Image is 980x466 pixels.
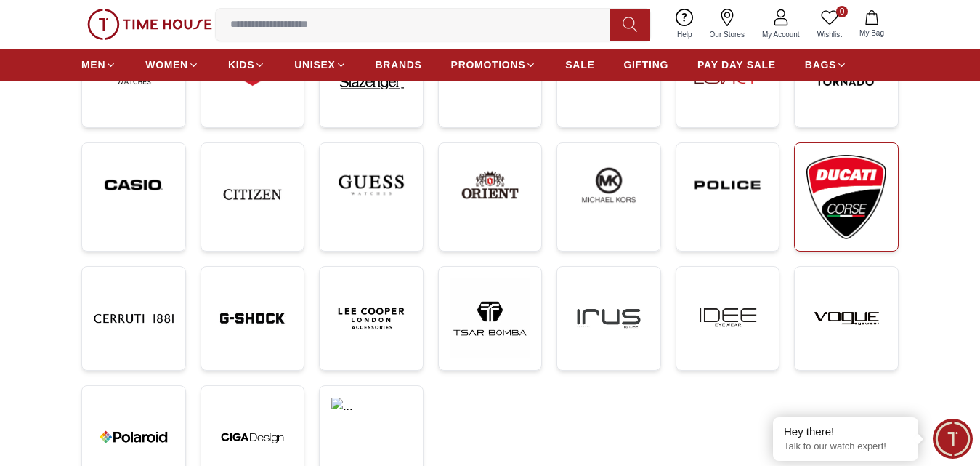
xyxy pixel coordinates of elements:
[836,6,848,17] span: 0
[569,155,649,215] img: ...
[228,52,265,78] a: KIDS
[228,57,254,72] span: KIDS
[854,28,890,39] span: My Bag
[704,29,750,40] span: Our Stores
[294,57,335,72] span: UNISEX
[331,398,411,438] img: ...
[81,57,105,72] span: MEN
[331,278,411,358] img: ...
[806,278,886,358] img: ...
[376,52,422,78] a: BRANDS
[376,57,422,72] span: BRANDS
[701,6,753,43] a: Our Stores
[294,52,346,78] a: UNISEX
[450,278,530,358] img: ...
[450,155,530,215] img: ...
[213,278,293,358] img: ...
[697,52,776,78] a: PAY DAY SALE
[87,9,212,40] img: ...
[756,29,806,40] span: My Account
[451,52,537,78] a: PROMOTIONS
[671,29,698,40] span: Help
[668,6,701,43] a: Help
[806,155,886,240] img: ...
[784,441,907,453] p: Talk to our watch expert!
[811,29,848,40] span: Wishlist
[623,52,668,78] a: GIFTING
[697,57,776,72] span: PAY DAY SALE
[213,155,293,235] img: ...
[805,57,836,72] span: BAGS
[933,419,973,459] div: Chat Widget
[94,155,174,215] img: ...
[809,6,851,43] a: 0Wishlist
[688,278,768,358] img: ...
[331,155,411,215] img: ...
[784,425,907,439] div: Hey there!
[688,155,768,215] img: ...
[565,52,594,78] a: SALE
[565,57,594,72] span: SALE
[94,278,174,358] img: ...
[805,52,847,78] a: BAGS
[851,7,893,41] button: My Bag
[145,52,199,78] a: WOMEN
[569,278,649,358] img: ...
[81,52,116,78] a: MEN
[451,57,526,72] span: PROMOTIONS
[623,57,668,72] span: GIFTING
[145,57,188,72] span: WOMEN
